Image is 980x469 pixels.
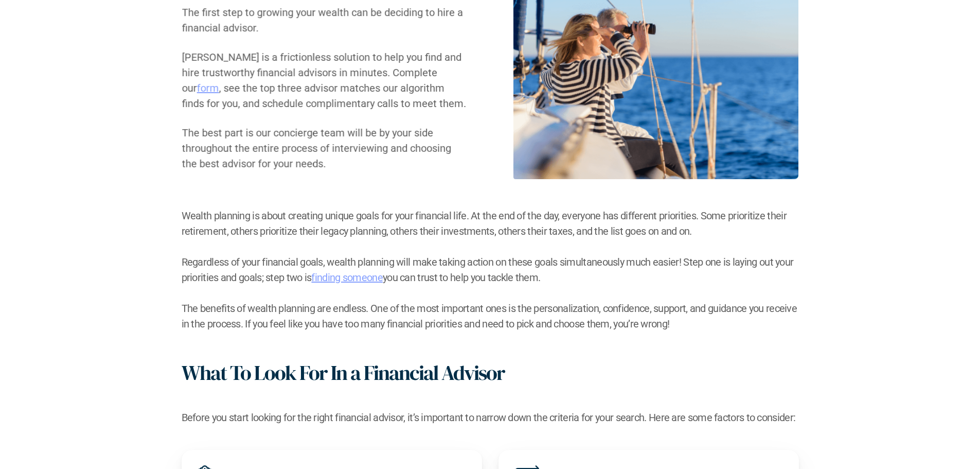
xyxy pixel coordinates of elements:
p: [PERSON_NAME] is a frictionless solution to help you find and hire trustworthy financial advisors... [182,49,467,111]
h2: Wealth planning is about creating unique goals for your financial life. At the end of the day, ev... [182,208,799,332]
h1: What To Look For In a Financial Advisor [182,360,505,385]
a: finding someone [311,271,383,284]
a: form [197,82,219,94]
p: The first step to growing your wealth can be deciding to hire a financial advisor. [182,5,467,36]
h2: Before you start looking for the right financial advisor, it’s important to narrow down the crite... [182,410,799,425]
p: The best part is our concierge team will be by your side throughout the entire process of intervi... [182,125,467,171]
